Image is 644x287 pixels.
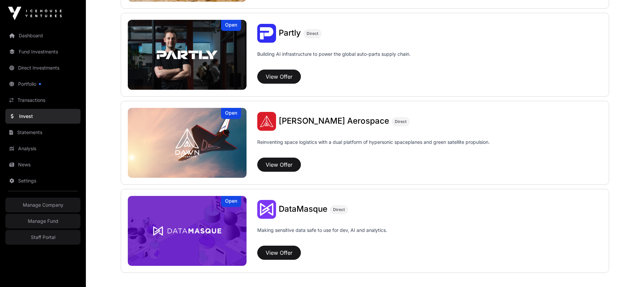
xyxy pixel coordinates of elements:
a: [PERSON_NAME] Aerospace [279,117,389,126]
a: PartlyOpen [128,20,247,90]
a: Invest [5,109,80,124]
span: Direct [333,207,345,212]
a: Analysis [5,141,80,156]
img: Partly [128,20,247,90]
a: Dashboard [5,28,80,43]
img: DataMasque [257,200,276,219]
img: DataMasque [128,196,247,266]
p: Building AI infrastructure to power the global auto-parts supply chain. [257,51,411,67]
p: Making sensitive data safe to use for dev, AI and analytics. [257,227,387,243]
a: Dawn AerospaceOpen [128,108,247,178]
img: Partly [257,24,276,43]
span: Direct [307,31,318,36]
img: Icehouse Ventures Logo [8,7,62,20]
iframe: Chat Widget [610,255,644,287]
a: Staff Portal [5,230,80,245]
a: Settings [5,173,80,188]
a: Fund Investments [5,44,80,59]
a: Manage Company [5,198,80,212]
a: Direct Investments [5,60,80,75]
a: DataMasque [279,205,327,214]
div: Open [221,108,241,119]
div: Open [221,20,241,31]
a: Portfolio [5,77,80,91]
span: Direct [395,119,407,124]
a: News [5,157,80,172]
img: Dawn Aerospace [257,112,276,131]
button: View Offer [257,70,301,84]
a: Statements [5,125,80,140]
a: Transactions [5,93,80,108]
button: View Offer [257,158,301,172]
span: Partly [279,28,301,38]
span: DataMasque [279,204,327,214]
span: [PERSON_NAME] Aerospace [279,116,389,126]
button: View Offer [257,246,301,260]
a: Partly [279,29,301,38]
img: Dawn Aerospace [128,108,247,178]
p: Reinventing space logistics with a dual platform of hypersonic spaceplanes and green satellite pr... [257,139,490,155]
a: Manage Fund [5,214,80,229]
div: Open [221,196,241,207]
a: DataMasqueOpen [128,196,247,266]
